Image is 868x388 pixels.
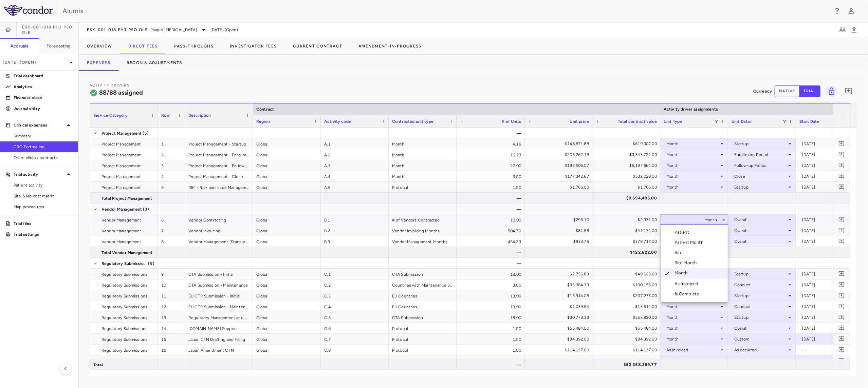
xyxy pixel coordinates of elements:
div: Site [675,250,685,256]
div: As Invoiced [675,281,701,287]
div: Patient Month [675,239,706,246]
div: Month [675,270,690,277]
div: Patient [675,229,692,235]
div: % Complete [675,291,702,297]
div: Site Month [675,260,700,266]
